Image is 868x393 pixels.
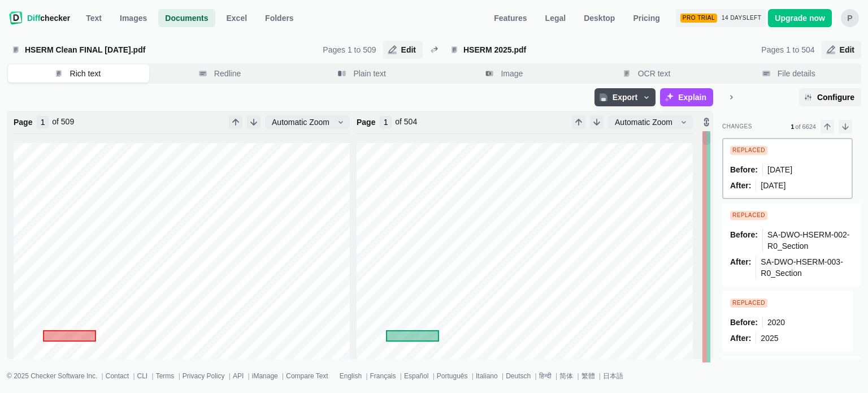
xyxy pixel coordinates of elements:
[767,230,849,251] span: SA-DWO-HSERM-002-R0_Section
[427,43,441,57] button: Swap diffs
[543,12,568,24] span: Legal
[761,334,778,343] span: 2025
[84,12,104,24] span: Text
[286,372,328,380] a: Compare Text
[795,123,816,130] span: of 6624
[370,372,396,380] a: Français
[722,88,740,106] button: Minimize sidebar
[52,116,74,127] div: of
[613,116,675,128] span: Automatic Zoom
[14,116,32,128] strong: Page
[722,15,761,21] span: 14 days left
[247,115,261,129] button: Next Page
[357,116,375,128] strong: Page
[680,14,717,23] div: Pro Trial
[292,64,433,83] button: Plain text
[7,41,316,59] label: HSERM Clean FINAL Aug 25 2020.pdf upload
[445,41,754,59] label: HSERM 2025.pdf upload
[559,372,573,380] a: 简体
[730,146,767,155] div: Replaced
[841,9,859,27] button: P
[461,44,750,55] span: HSERM 2025.pdf
[23,44,311,55] span: HSERM Clean FINAL [DATE].pdf
[340,372,362,380] a: English
[772,12,827,24] span: Upgrade now
[722,123,752,130] div: Changes
[636,68,673,79] span: OCR text
[7,370,106,382] li: © 2025 Checker Software Inc.
[799,88,861,106] button: Configure
[610,92,640,103] span: Export
[590,115,604,129] button: Next Page
[837,44,857,55] span: Edit
[118,12,149,24] span: Images
[395,116,417,127] div: of
[399,44,418,55] span: Edit
[821,120,834,133] button: Previous Change
[351,68,388,79] span: Plain text
[761,44,814,55] div: Pages 1 to 504
[730,317,758,328] span: Before:
[761,181,785,190] span: [DATE]
[113,9,154,27] a: Images
[730,229,758,240] span: Before:
[577,64,718,83] button: OCR text
[437,372,468,380] a: Português
[676,92,709,103] span: Explain
[539,372,552,380] a: हिन्दी
[730,164,758,175] span: Before:
[730,256,751,267] span: After:
[158,9,215,27] a: Documents
[815,92,857,103] span: Configure
[719,64,860,83] button: File details
[539,9,573,27] a: Legal
[9,9,70,27] a: Diffchecker
[445,41,754,59] span: HSERM 2025.pdf
[702,115,711,129] button: Lock scroll
[839,120,852,133] button: Next Change
[61,117,74,126] span: 509
[572,115,585,129] button: Previous Page
[791,123,794,130] span: 1
[761,257,843,278] span: SA-DWO-HSERM-003-R0_Section
[476,372,498,380] a: Italiano
[7,41,316,59] span: HSERM Clean FINAL Aug 25 2020.pdf
[730,299,767,308] div: Replaced
[775,68,818,79] span: File details
[27,14,40,23] span: Diff
[404,117,417,126] span: 504
[660,88,713,106] button: Explain
[767,318,785,327] span: 2020
[730,332,751,344] span: After:
[233,372,244,380] a: API
[156,372,175,380] a: Terms
[265,115,350,129] button: Automatic Zoom
[435,64,576,83] button: Image
[404,372,428,380] a: Español
[27,12,70,24] span: checker
[581,12,617,24] span: Desktop
[212,68,243,79] span: Redline
[8,64,149,83] button: Rich text
[9,11,23,25] img: Diffchecker logo
[577,9,622,27] a: Desktop
[498,68,525,79] span: Image
[822,41,861,59] button: Edit
[603,372,623,380] a: 日本語
[252,372,278,380] a: iManage
[137,372,148,380] a: CLI
[383,41,423,59] button: Edit
[631,12,662,24] span: Pricing
[323,44,376,55] div: Pages 1 to 509
[258,9,301,27] button: Folders
[581,372,595,380] a: 繁體
[68,68,103,79] span: Rich text
[220,9,254,27] a: Excel
[229,115,242,129] button: Previous Page
[106,372,129,380] a: Contact
[487,9,533,27] a: Features
[626,9,666,27] a: Pricing
[183,372,225,380] a: Privacy Policy
[79,9,108,27] a: Text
